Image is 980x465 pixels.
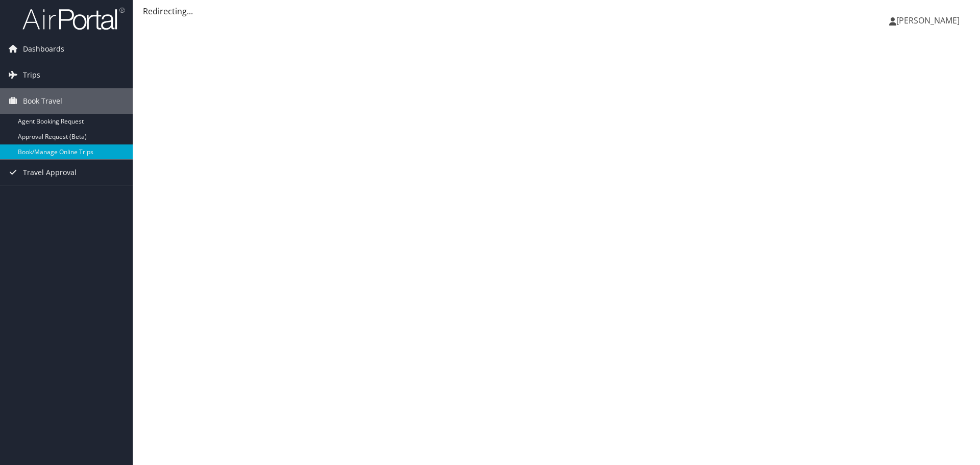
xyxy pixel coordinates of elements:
[23,88,62,114] span: Book Travel
[23,62,40,88] span: Trips
[896,15,960,26] span: [PERSON_NAME]
[143,5,970,17] div: Redirecting...
[22,7,125,31] img: airportal-logo.png
[23,160,77,185] span: Travel Approval
[889,5,970,36] a: [PERSON_NAME]
[23,36,64,62] span: Dashboards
